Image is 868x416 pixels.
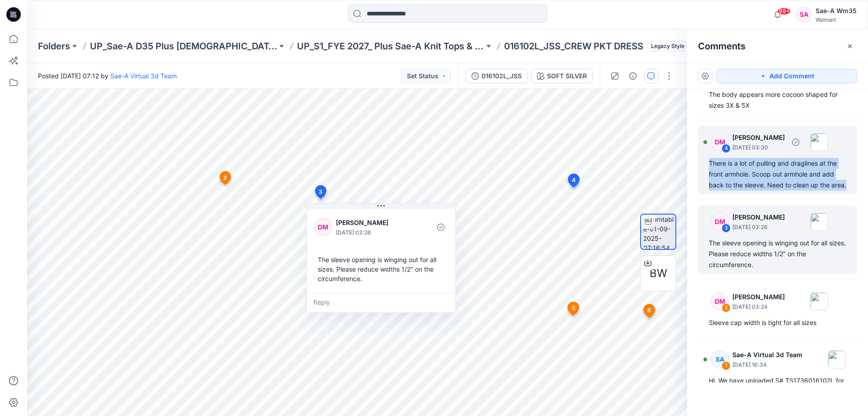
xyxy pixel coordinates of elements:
[816,5,857,16] div: Sae-A Wm35
[722,144,731,153] div: 4
[572,304,575,312] span: 5
[711,213,729,231] div: DM
[547,71,587,81] div: SOFT SILVER
[796,6,812,23] div: SA
[314,218,332,236] div: DM
[732,132,785,143] p: [PERSON_NAME]
[722,303,731,312] div: 2
[732,349,802,360] p: Sae-A Virtual 3d Team
[722,361,731,370] div: 1
[643,40,689,53] button: Legacy Style
[732,212,785,223] p: [PERSON_NAME]
[732,302,785,311] p: [DATE] 03:24
[504,40,643,53] p: 016102L_JSS_CREW PKT DRESS
[732,223,785,232] p: [DATE] 03:26
[722,224,731,233] div: 3
[336,228,410,237] p: [DATE] 03:26
[626,69,640,83] button: Details
[709,158,846,191] div: There is a lot of pulling and draglines at the front armhole. Scoop out armhole and add back to t...
[716,69,857,83] button: Add Comment
[709,238,846,270] div: The sleeve opening is winging out for all sizes. Please reduce widths 1/2" on the circumference.
[643,215,675,249] img: turntable-01-09-2025-07:16:54
[38,71,177,81] span: Posted [DATE] 07:12 by
[572,176,576,184] span: 4
[732,360,802,369] p: [DATE] 16:34
[709,89,846,111] div: The body appears more cocoon shaped for sizes 3X & 5X
[110,72,177,80] a: Sae-A Virtual 3d Team
[711,133,729,151] div: DM
[38,40,70,53] a: Folders
[336,217,410,228] p: [PERSON_NAME]
[711,350,729,368] div: SA
[307,292,455,312] div: Reply
[732,292,785,302] p: [PERSON_NAME]
[314,251,448,287] div: The sleeve opening is winging out for all sizes. Please reduce widths 1/2" on the circumference.
[319,188,322,196] span: 3
[777,8,791,15] span: 99+
[816,16,857,23] div: Walmart
[223,174,227,182] span: 2
[466,69,528,83] button: 016102L_JSS
[481,71,522,81] div: 016102L_JSS
[709,317,846,328] div: Sleeve cap width is tight for all sizes
[531,69,593,83] button: SOFT SILVER
[732,143,785,152] p: [DATE] 03:30
[650,265,667,282] span: BW
[297,40,484,53] a: UP_S1_FYE 2027_ Plus Sae-A Knit Tops & dresses
[698,41,745,52] h2: Comments
[711,292,729,311] div: DM
[647,41,689,52] span: Legacy Style
[90,40,277,53] a: UP_Sae-A D35 Plus [DEMOGRAPHIC_DATA] Top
